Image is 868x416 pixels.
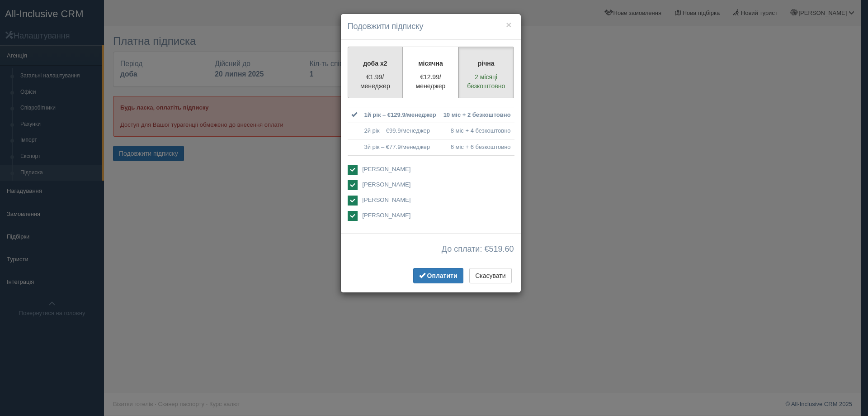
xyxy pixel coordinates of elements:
span: [PERSON_NAME] [362,166,410,172]
p: €1.99/менеджер [354,72,397,91]
td: 1й рік – €129.9/менеджер [361,107,440,123]
p: місячна [409,59,453,68]
p: річна [464,59,508,68]
span: [PERSON_NAME] [362,181,410,188]
button: × [506,20,511,29]
td: 8 міс + 4 безкоштовно [440,123,514,139]
p: 2 місяці безкоштовно [464,72,508,91]
button: Скасувати [469,268,511,283]
td: 2й рік – €99.9/менеджер [361,123,440,139]
td: 6 міс + 6 безкоштовно [440,139,514,155]
td: 10 міс + 2 безкоштовно [440,107,514,123]
span: [PERSON_NAME] [362,196,410,203]
h4: Подовжити підписку [348,21,514,33]
p: доба x2 [354,59,397,68]
td: 3й рік – €77.9/менеджер [361,139,440,155]
span: Оплатити [427,272,458,279]
span: До сплати: € [442,245,514,254]
span: 519.60 [489,244,514,253]
button: Оплатити [413,268,463,283]
p: €12.99/менеджер [409,72,453,91]
span: [PERSON_NAME] [362,212,410,219]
